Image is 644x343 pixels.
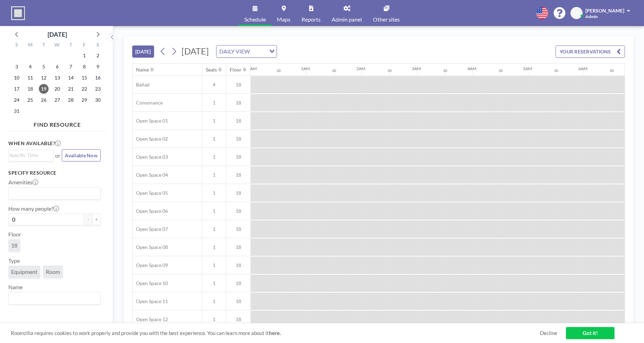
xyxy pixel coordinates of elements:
[39,73,49,83] span: Tuesday, August 12, 2025
[11,6,25,20] img: organization-logo
[226,226,251,232] span: 18
[8,179,38,186] label: Amenities
[12,73,22,83] span: Sunday, August 10, 2025
[573,10,580,16] span: CG
[218,47,251,56] span: DAILY VIEW
[226,136,251,142] span: 18
[93,84,103,94] span: Saturday, August 23, 2025
[12,84,22,94] span: Sunday, August 17, 2025
[66,73,76,83] span: Thursday, August 14, 2025
[202,208,226,214] span: 1
[202,226,226,232] span: 1
[9,187,100,199] div: Search for option
[566,327,615,339] a: Got it!
[230,67,241,73] div: Floor
[8,205,59,212] label: How many people?
[24,41,37,50] div: M
[302,17,321,22] span: Reports
[77,41,91,50] div: F
[51,41,64,50] div: W
[226,208,251,214] span: 18
[244,17,266,22] span: Schedule
[133,172,168,178] span: Open Space 04
[245,66,257,71] div: 12AM
[226,154,251,160] span: 18
[9,189,96,198] input: Search for option
[91,41,104,50] div: S
[226,100,251,106] span: 18
[202,280,226,286] span: 1
[202,172,226,178] span: 1
[133,226,168,232] span: Open Space 07
[11,242,17,249] span: 18
[9,150,53,160] div: Search for option
[8,170,101,176] h3: Specify resource
[133,208,168,214] span: Open Space 06
[37,41,51,50] div: T
[133,280,168,286] span: Open Space 10
[226,190,251,196] span: 18
[133,298,168,304] span: Open Space 11
[202,82,226,88] span: 4
[25,62,35,72] span: Monday, August 4, 2025
[133,316,168,323] span: Open Space 12
[585,14,598,19] span: Admin
[12,62,22,72] span: Sunday, August 3, 2025
[133,262,168,268] span: Open Space 09
[133,82,150,88] span: Ballad
[84,214,92,225] button: -
[202,262,226,268] span: 1
[202,136,226,142] span: 1
[226,316,251,323] span: 18
[202,298,226,304] span: 1
[133,136,168,142] span: Open Space 02
[202,100,226,106] span: 1
[39,84,49,94] span: Tuesday, August 19, 2025
[133,100,163,106] span: Consonance
[79,62,89,72] span: Friday, August 8, 2025
[277,68,281,73] div: 30
[9,292,100,304] div: Search for option
[226,298,251,304] span: 18
[79,84,89,94] span: Friday, August 22, 2025
[133,190,168,196] span: Open Space 05
[181,46,209,56] span: [DATE]
[202,316,226,323] span: 1
[133,244,168,250] span: Open Space 08
[25,95,35,105] span: Monday, August 25, 2025
[92,214,101,225] button: +
[226,262,251,268] span: 18
[62,149,101,161] button: Available Now
[388,68,392,73] div: 30
[9,151,50,159] input: Search for option
[66,95,76,105] span: Thursday, August 28, 2025
[412,66,421,71] div: 3AM
[48,30,67,39] div: [DATE]
[332,68,336,73] div: 30
[65,152,98,158] span: Available Now
[467,66,476,71] div: 4AM
[523,66,532,71] div: 5AM
[8,118,106,128] h4: FIND RESOURCE
[610,68,614,73] div: 30
[64,41,77,50] div: T
[11,268,37,275] span: Equipment
[269,330,281,336] a: here.
[585,8,624,14] span: [PERSON_NAME]
[52,62,62,72] span: Wednesday, August 6, 2025
[132,45,154,58] button: [DATE]
[226,172,251,178] span: 18
[8,231,21,238] label: Floor
[12,95,22,105] span: Sunday, August 24, 2025
[356,66,365,71] div: 2AM
[226,280,251,286] span: 18
[46,268,60,275] span: Room
[202,154,226,160] span: 1
[217,45,277,57] div: Search for option
[79,95,89,105] span: Friday, August 29, 2025
[202,118,226,124] span: 1
[11,330,540,336] span: Roomzilla requires cookies to work properly and provide you with the best experience. You can lea...
[25,73,35,83] span: Monday, August 11, 2025
[226,118,251,124] span: 18
[136,67,149,73] div: Name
